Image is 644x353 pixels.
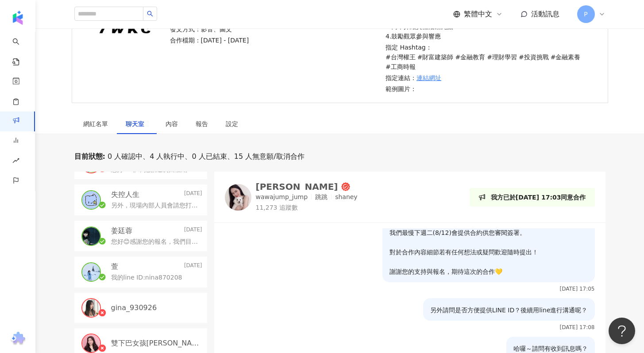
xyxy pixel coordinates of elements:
[551,52,581,62] p: #金融素養
[111,338,201,348] p: 雙下巴女孩[PERSON_NAME]❤｜美食·旅遊·社群·生活·3C
[11,11,25,25] img: logo icon
[386,84,596,94] p: 範例圖片：
[111,238,199,246] p: 您好😊感謝您的報名，我們目前正在進行第二階段篩選名單，因為我們有看到您限動有分享證券開戶資訊，此次活動的協辦單位及客戶也有證券業，為避免利益衝突，可以請問您是在哪一家服務嗎？謝謝您
[256,182,338,191] div: [PERSON_NAME]
[82,299,100,317] img: KOL Avatar
[335,193,358,202] p: shaney
[519,52,549,62] p: #投資挑戰
[386,62,416,72] p: #工商時報
[416,73,441,83] a: 連結網址
[584,9,587,19] span: P
[12,32,30,66] a: search
[170,35,251,45] p: 合作檔期：[DATE] - [DATE]
[82,334,100,352] img: KOL Avatar
[430,305,588,315] p: 另外請問是否方便提供LINE ID？後續用line進行溝通呢？
[82,263,100,281] img: KOL Avatar
[560,286,595,292] p: [DATE] 17:05
[111,273,182,282] p: 我的line ID:nina870208
[83,119,108,129] div: 網紅名單
[386,52,416,62] p: #台灣權王
[417,52,454,62] p: #財富建築師
[9,332,27,346] img: chrome extension
[196,119,208,129] div: 報告
[464,9,492,19] span: 繁體中文
[111,201,199,210] p: 另外，現場內部人員會請您打開ig帳號顯示為登入狀態，證明是帳號持有者作為身份審核機制。
[147,11,153,17] span: search
[111,262,118,272] p: 萱
[531,10,559,18] span: 活動訊息
[609,318,635,344] iframe: Help Scout Beacon - Open
[225,184,251,211] img: KOL Avatar
[487,52,517,62] p: #理財學習
[12,152,19,172] span: rise
[111,190,139,200] p: 失控人生
[315,193,328,202] p: 跳跳
[111,303,157,313] p: gina_930926
[184,262,202,272] p: [DATE]
[560,324,595,330] p: [DATE] 17:08
[225,182,358,212] a: KOL Avatar[PERSON_NAME]wawajump_jump跳跳shaney11,273 追蹤數
[82,227,100,245] img: KOL Avatar
[455,52,485,62] p: #金融教育
[105,152,305,161] span: 0 人確認中、4 人執行中、0 人已結束、15 人無意願/取消合作
[256,203,358,212] p: 11,273 追蹤數
[184,190,202,200] p: [DATE]
[491,192,586,202] p: 我方已於[DATE] 17:03同意合作
[126,121,148,127] span: 聊天室
[74,152,105,161] p: 目前狀態 :
[386,42,596,72] p: 指定 Hashtag：
[386,73,596,83] p: 指定連結：
[184,226,202,236] p: [DATE]
[166,119,178,129] div: 內容
[82,191,100,209] img: KOL Avatar
[170,24,251,34] p: 發文方式：影音、圖文
[256,193,308,202] p: wawajump_jump
[226,119,238,129] div: 設定
[111,226,132,236] p: 姜廷蓉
